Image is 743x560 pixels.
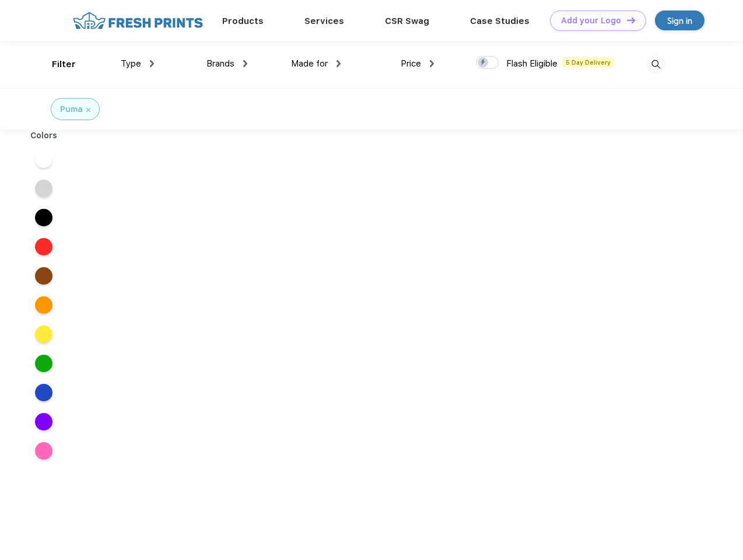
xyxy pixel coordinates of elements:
[222,16,264,26] a: Products
[562,57,614,68] span: 5 Day Delivery
[86,108,90,112] img: filter_cancel.svg
[385,16,429,26] a: CSR Swag
[655,10,705,30] a: Sign in
[206,58,234,69] span: Brands
[646,55,665,74] img: desktop_search.svg
[150,60,154,67] img: dropdown.png
[430,60,434,67] img: dropdown.png
[627,17,635,23] img: DT
[401,58,421,69] span: Price
[667,14,692,27] div: Sign in
[561,16,621,26] div: Add your Logo
[52,58,76,71] div: Filter
[22,129,66,142] div: Colors
[337,60,341,67] img: dropdown.png
[304,16,344,26] a: Services
[506,58,558,69] span: Flash Eligible
[121,58,141,69] span: Type
[243,60,247,67] img: dropdown.png
[291,58,328,69] span: Made for
[60,103,83,116] div: Puma
[69,10,206,31] img: fo%20logo%202.webp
